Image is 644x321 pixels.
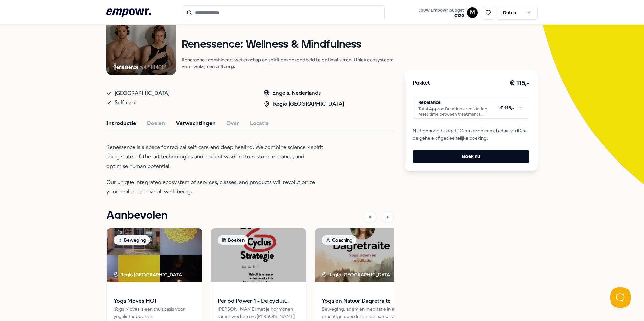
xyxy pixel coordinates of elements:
p: Our unique integrated ecosystem of services, classes, and products will revolutionize your health... [106,178,325,197]
button: Introductie [106,119,136,128]
h1: Renessence: Wellness & Mindfulness [182,39,394,51]
div: Regio [GEOGRAPHIC_DATA] [264,100,344,108]
h3: Pakket [413,79,430,88]
span: Yoga en Natuur Dagretraite [322,297,404,306]
div: Beweging [114,235,150,245]
h1: Aanbevolen [106,207,168,224]
button: Verwachtingen [176,119,216,128]
span: € 120 [419,13,464,19]
span: Yoga Moves HOT [114,297,195,306]
button: Doelen [147,119,165,128]
span: Period Power 1 - De cyclus strategie [218,297,299,306]
span: Niet genoeg budget? Geen probleem, betaal via iDeal de gehele of gedeeltelijke boeking. [413,127,529,142]
img: package image [211,228,306,282]
span: Self-care [115,98,137,107]
button: Locatie [250,119,269,128]
div: Engels, Nederlands [264,88,344,97]
img: package image [107,228,202,282]
iframe: Help Scout Beacon - Open [610,287,631,308]
div: Regio [GEOGRAPHIC_DATA] [322,271,393,278]
p: Renessence combineert wetenschap en spirit om gezondheid te optimaliseren. Uniek ecosysteem voor ... [182,56,394,70]
div: Coaching [322,235,356,245]
input: Search for products, categories or subcategories [183,5,385,20]
img: Product Image [106,5,176,75]
button: Over [226,119,239,128]
button: Jouw Empowr budget€120 [417,6,465,20]
span: [GEOGRAPHIC_DATA] [115,88,170,98]
h3: € 115,- [509,78,530,89]
div: Boeken [218,235,248,245]
div: Renessence [113,63,139,71]
p: Renessence is a space for radical self-care and deep healing. We combine science x spirit using s... [106,143,325,171]
img: package image [315,228,410,282]
div: Regio [GEOGRAPHIC_DATA] [114,271,185,278]
button: Boek nu [413,150,529,163]
button: M [467,7,478,18]
span: Jouw Empowr budget [419,8,464,13]
a: Jouw Empowr budget€120 [416,6,467,20]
